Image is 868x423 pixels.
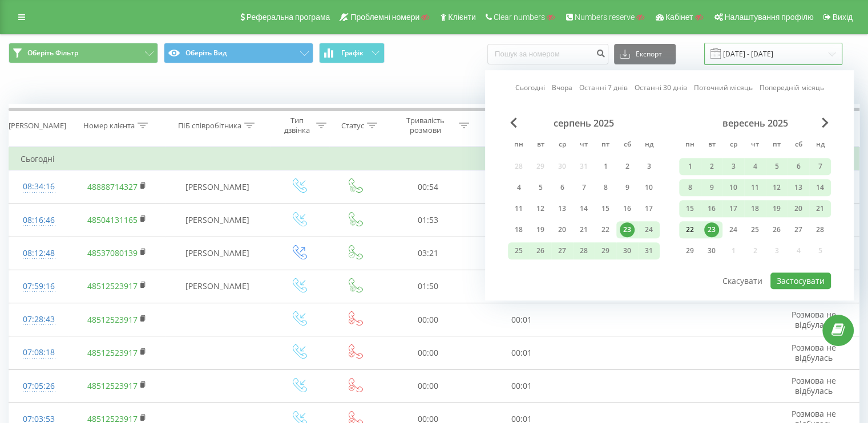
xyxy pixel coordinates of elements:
div: ср 13 серп 2025 р. [551,200,573,217]
div: 5 [533,180,548,195]
div: 28 [813,222,827,237]
div: 20 [555,222,570,237]
td: 00:09 [475,170,568,204]
div: нд 24 серп 2025 р. [638,221,660,238]
div: пт 15 серп 2025 р. [595,200,616,217]
div: 10 [641,180,656,195]
div: 13 [791,180,806,195]
div: 3 [641,159,656,174]
div: сб 23 серп 2025 р. [616,221,638,238]
div: 29 [598,243,613,258]
span: Previous Month [510,117,517,128]
div: 23 [704,222,719,237]
div: нд 28 вер 2025 р. [809,221,831,238]
span: Оберіть Фільтр [27,48,78,58]
a: 48512523917 [87,380,138,391]
a: 48888714327 [87,181,138,192]
div: [PERSON_NAME] [9,121,66,131]
div: 21 [813,201,827,216]
div: 15 [683,201,697,216]
div: Тип дзвінка [280,116,314,135]
div: 8 [598,180,613,195]
td: Сьогодні [9,148,859,170]
div: 19 [533,222,548,237]
div: сб 27 вер 2025 р. [788,221,809,238]
button: Оберіть Вид [164,43,313,63]
input: Пошук за номером [487,44,608,64]
div: сб 30 серп 2025 р. [616,242,638,259]
div: нд 21 вер 2025 р. [809,200,831,217]
a: Сьогодні [515,83,545,93]
div: ср 27 серп 2025 р. [551,242,573,259]
abbr: середа [554,137,571,154]
span: Розмова не відбулась [792,375,836,396]
div: 08:12:48 [21,242,57,265]
div: ср 3 вер 2025 р. [722,158,744,175]
div: 17 [641,201,656,216]
div: 16 [620,201,635,216]
div: пт 1 серп 2025 р. [595,158,616,175]
div: сб 16 серп 2025 р. [616,200,638,217]
div: 20 [791,201,806,216]
div: ср 10 вер 2025 р. [722,179,744,196]
abbr: четвер [575,137,592,154]
div: пт 12 вер 2025 р. [766,179,788,196]
button: Експорт [614,44,676,64]
div: пн 15 вер 2025 р. [679,200,701,217]
td: 00:01 [475,369,568,402]
div: пт 5 вер 2025 р. [766,158,788,175]
div: сб 2 серп 2025 р. [616,158,638,175]
div: вт 16 вер 2025 р. [701,200,722,217]
abbr: понеділок [510,137,527,154]
td: 00:01 [475,336,568,369]
a: Вчора [552,83,572,93]
div: чт 25 вер 2025 р. [744,221,766,238]
div: нд 10 серп 2025 р. [638,179,660,196]
div: 29 [683,243,697,258]
div: чт 18 вер 2025 р. [744,200,766,217]
div: 1 [598,159,613,174]
div: пт 26 вер 2025 р. [766,221,788,238]
div: вт 26 серп 2025 р. [530,242,551,259]
div: нд 7 вер 2025 р. [809,158,831,175]
div: чт 14 серп 2025 р. [573,200,595,217]
div: нд 3 серп 2025 р. [638,158,660,175]
span: Налаштування профілю [724,13,813,22]
div: ср 17 вер 2025 р. [722,200,744,217]
div: ПІБ співробітника [178,121,241,131]
a: Останні 30 днів [635,83,687,93]
abbr: вівторок [703,137,720,154]
div: 11 [511,201,526,216]
div: 21 [576,222,591,237]
div: 15 [598,201,613,216]
td: 00:01 [475,303,568,336]
td: 00:07 [475,204,568,237]
button: Скасувати [716,272,769,289]
div: вт 12 серп 2025 р. [530,200,551,217]
a: Попередній місяць [760,83,824,93]
a: Останні 7 днів [579,83,628,93]
div: вт 2 вер 2025 р. [701,158,722,175]
div: 12 [533,201,548,216]
div: пн 18 серп 2025 р. [508,221,530,238]
span: Реферальна програма [247,13,330,22]
div: 22 [598,222,613,237]
div: 07:59:16 [21,275,57,298]
div: нд 14 вер 2025 р. [809,179,831,196]
button: Графік [319,43,385,63]
div: пн 8 вер 2025 р. [679,179,701,196]
td: 00:00 [382,303,475,336]
div: 22 [683,222,697,237]
span: Вихід [833,13,853,22]
button: Оберіть Фільтр [9,43,158,63]
div: вт 23 вер 2025 р. [701,221,722,238]
button: Застосувати [770,272,831,289]
div: чт 7 серп 2025 р. [573,179,595,196]
abbr: субота [790,137,807,154]
div: 26 [769,222,784,237]
div: 2 [704,159,719,174]
div: пт 29 серп 2025 р. [595,242,616,259]
div: чт 11 вер 2025 р. [744,179,766,196]
div: Номер клієнта [83,121,135,131]
abbr: субота [619,137,636,154]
